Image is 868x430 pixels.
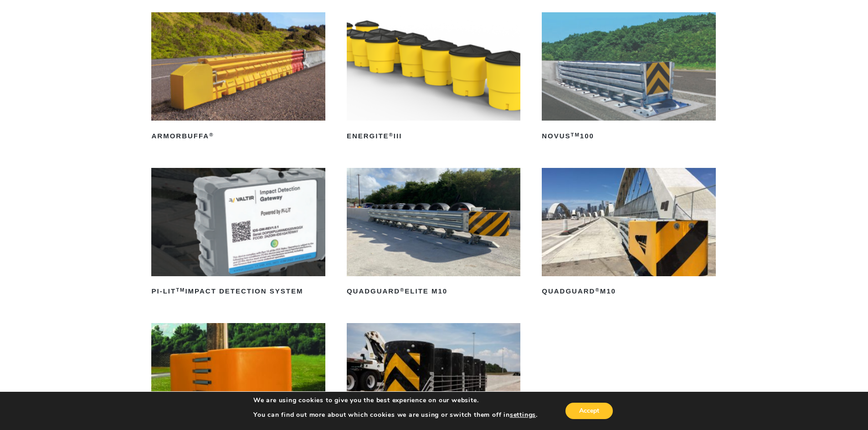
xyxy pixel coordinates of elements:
[542,12,715,143] a: NOVUSTM100
[542,284,715,299] h2: QuadGuard M10
[542,129,715,143] h2: NOVUS 100
[176,287,185,293] sup: TM
[209,132,214,137] sup: ®
[400,287,405,293] sup: ®
[151,168,325,299] a: PI-LITTMImpact Detection System
[151,284,325,299] h2: PI-LIT Impact Detection System
[151,12,325,143] a: ArmorBuffa®
[389,132,394,137] sup: ®
[151,129,325,143] h2: ArmorBuffa
[347,129,520,143] h2: ENERGITE III
[542,168,715,299] a: QuadGuard®M10
[347,12,520,143] a: ENERGITE®III
[253,396,538,405] p: We are using cookies to give you the best experience on our website.
[571,132,580,137] sup: TM
[595,287,600,293] sup: ®
[253,411,538,419] p: You can find out more about which cookies we are using or switch them off in .
[510,411,536,419] button: settings
[347,284,520,299] h2: QuadGuard Elite M10
[565,403,613,419] button: Accept
[347,168,520,299] a: QuadGuard®Elite M10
